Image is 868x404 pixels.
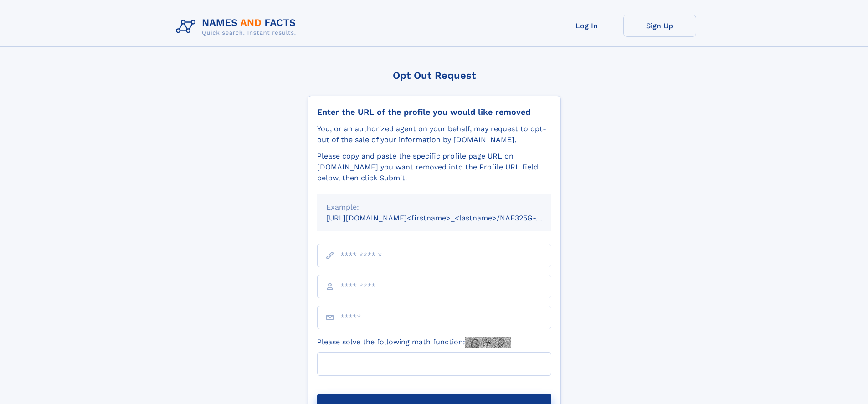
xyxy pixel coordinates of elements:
[623,15,696,37] a: Sign Up
[326,202,542,213] div: Example:
[550,15,623,37] a: Log In
[326,214,569,222] small: [URL][DOMAIN_NAME]<firstname>_<lastname>/NAF325G-xxxxxxxx
[317,123,551,145] div: You, or an authorized agent on your behalf, may request to opt-out of the sale of your informatio...
[317,107,551,117] div: Enter the URL of the profile you would like removed
[317,337,511,348] label: Please solve the following math function:
[308,70,561,81] div: Opt Out Request
[172,15,303,39] img: Logo Names and Facts
[317,151,551,184] div: Please copy and paste the specific profile page URL on [DOMAIN_NAME] you want removed into the Pr...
